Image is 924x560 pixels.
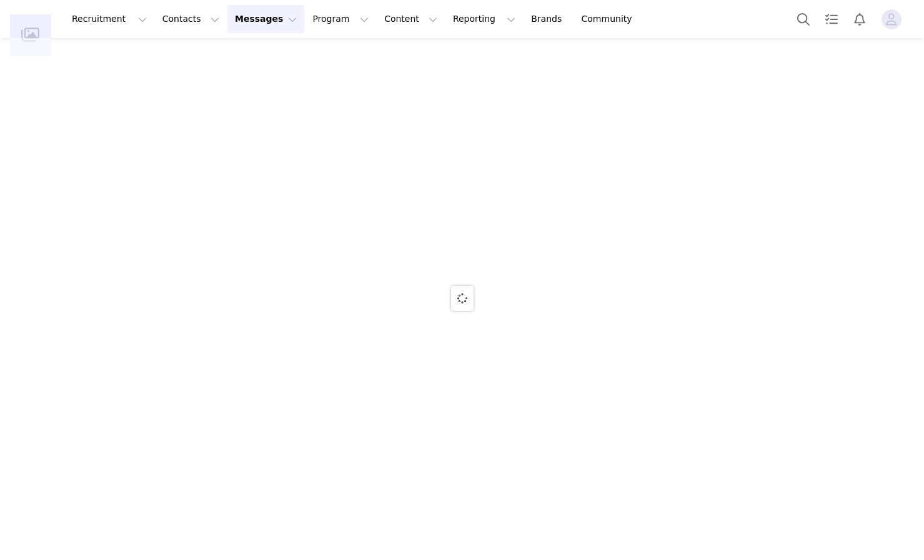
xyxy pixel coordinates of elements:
[155,5,227,33] button: Contacts
[885,9,897,29] div: avatar
[377,5,445,33] button: Content
[874,9,914,29] button: Profile
[445,5,523,33] button: Reporting
[524,5,573,33] a: Brands
[574,5,645,33] a: Community
[818,5,845,33] a: Tasks
[64,5,154,33] button: Recruitment
[305,5,376,33] button: Program
[790,5,817,33] button: Search
[846,5,873,33] button: Notifications
[227,5,304,33] button: Messages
